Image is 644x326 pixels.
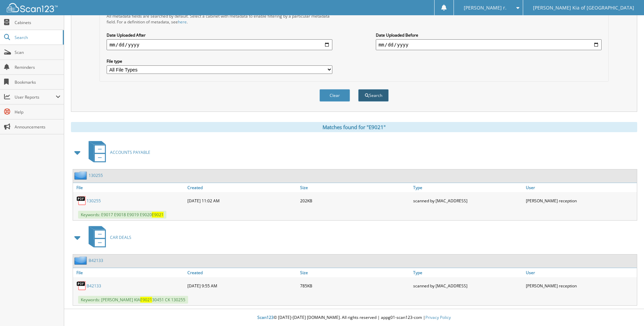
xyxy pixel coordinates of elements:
label: Date Uploaded After [107,32,332,38]
label: File type [107,58,332,64]
div: [PERSON_NAME] reception [524,279,637,292]
div: Matches found for "E9021" [71,122,637,132]
a: Size [298,183,411,192]
a: User [524,268,637,277]
div: [DATE] 11:02 AM [186,194,298,207]
a: Created [186,268,298,277]
div: All metadata fields are searched by default. Select a cabinet with metadata to enable filtering b... [107,13,332,25]
span: ACCOUNTS PAYABLE [110,149,150,155]
span: Bookmarks [15,79,60,85]
div: 202KB [298,194,411,207]
a: User [524,183,637,192]
input: start [107,39,332,50]
input: end [376,39,602,50]
img: folder2.png [74,256,89,265]
a: File [73,183,186,192]
iframe: Chat Widget [610,293,644,326]
img: PDF.png [76,196,87,206]
span: CAR DEALS [110,235,131,240]
span: Help [15,109,60,115]
a: CAR DEALS [85,224,131,251]
span: [PERSON_NAME] r. [464,6,507,10]
a: B42133 [87,283,101,289]
div: scanned by [MAC_ADDRESS] [411,194,524,207]
span: Keywords: E9017 E9018 E9019 E9020 [78,211,166,219]
span: [PERSON_NAME] Kia of [GEOGRAPHIC_DATA] [533,6,634,10]
a: B42133 [89,258,103,263]
span: User Reports [15,94,56,100]
div: scanned by [MAC_ADDRESS] [411,279,524,292]
a: Privacy Policy [425,314,451,320]
a: Type [411,183,524,192]
img: PDF.png [76,281,87,291]
label: Date Uploaded Before [376,32,602,38]
img: scan123-logo-white.svg [7,3,58,12]
span: Announcements [15,124,60,130]
span: E9021 [152,212,164,218]
div: [DATE] 9:55 AM [186,279,298,292]
div: [PERSON_NAME] reception [524,194,637,207]
div: © [DATE]-[DATE] [DOMAIN_NAME]. All rights reserved | appg01-scan123-com | [64,309,644,326]
a: Size [298,268,411,277]
button: Search [358,89,389,102]
span: Search [15,35,59,40]
span: Reminders [15,64,60,70]
img: folder2.png [74,171,89,180]
a: Type [411,268,524,277]
a: ACCOUNTS PAYABLE [85,139,150,166]
span: Cabinets [15,20,60,25]
a: here [178,19,187,25]
span: Keywords: [PERSON_NAME] KIA 30451 CK 130255 [78,296,188,304]
span: Scan123 [257,314,274,320]
a: 130255 [89,172,103,178]
a: File [73,268,186,277]
button: Clear [319,89,350,102]
a: Created [186,183,298,192]
a: 130255 [87,198,101,204]
span: E9021 [140,297,152,303]
div: 785KB [298,279,411,292]
span: Scan [15,49,60,55]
